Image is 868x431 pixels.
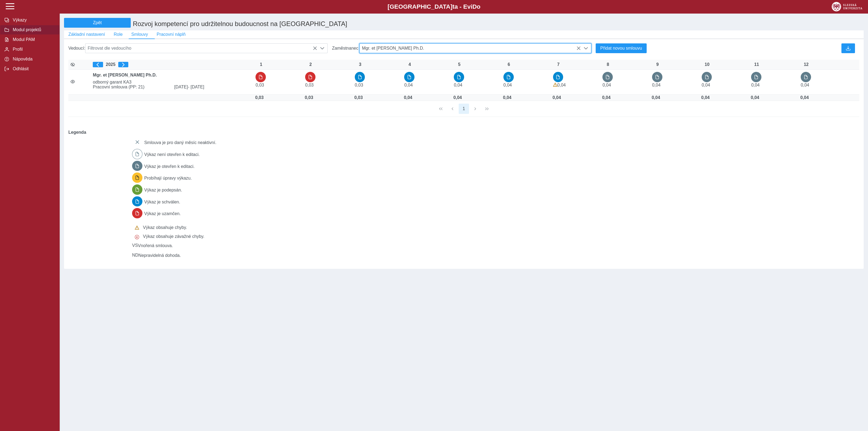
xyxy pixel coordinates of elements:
[305,83,314,87] span: Úvazek : 0,24 h / den. 1,2 h / týden.
[404,83,413,87] span: Úvazek : 0,32 h / den. 1,6 h / týden.
[256,83,264,87] span: Úvazek : 0,24 h / den. 1,2 h / týden.
[256,62,266,67] div: 1
[68,32,105,37] span: Základní nastavení
[144,152,200,157] span: Výkaz není otevřen k editaci.
[355,62,366,67] div: 3
[132,243,138,248] span: Smlouva vnořená do kmene
[66,128,857,137] b: Legenda
[68,46,85,51] span: Vedoucí:
[832,2,862,11] img: logo_web_su.png
[749,95,760,100] div: Úvazek : 0,32 h / den. 1,6 h / týden.
[360,44,581,53] span: Mgr. et [PERSON_NAME] Ph.D.
[132,253,138,257] span: Smlouva vnořená do kmene
[152,30,190,39] button: Pracovní náplň
[144,176,192,180] span: Probíhají úpravy výkazu.
[452,95,463,100] div: Úvazek : 0,32 h / den. 1,6 h / týden.
[11,27,55,32] span: Modul projektů
[144,164,195,169] span: Výkaz je otevřen k editaci.
[157,32,186,37] span: Pracovní náplň
[702,83,710,87] span: Úvazek : 0,32 h / den. 1,6 h / týden.
[472,3,477,10] span: D
[600,46,642,51] span: Přidat novou smlouvu
[71,79,75,84] i: Smlouva je aktivní
[131,18,664,30] h1: Rozvoj kompetencí pro udržitelnou budoucnost na [GEOGRAPHIC_DATA]
[557,83,566,87] span: Úvazek : 0,32 h / den. 1,6 h / týden.
[502,95,513,100] div: Úvazek : 0,32 h / den. 1,6 h / týden.
[799,95,810,100] div: Úvazek : 0,32 h / den. 1,6 h / týden.
[477,3,481,10] span: o
[172,85,253,90] span: [DATE]
[64,30,109,39] button: Základní nastavení
[143,234,205,239] span: Výkaz obsahuje závažné chyby.
[330,41,593,55] div: Zaměstnanec:
[602,83,611,87] span: Úvazek : 0,32 h / den. 1,6 h / týden.
[801,83,809,87] span: Úvazek : 0,32 h / den. 1,6 h / týden.
[553,62,564,67] div: 7
[596,43,647,53] button: Přidat novou smlouvu
[751,62,762,67] div: 11
[503,62,514,67] div: 6
[403,95,413,100] div: Úvazek : 0,32 h / den. 1,6 h / týden.
[144,212,181,216] span: Výkaz je uzamčen.
[254,95,265,100] div: Úvazek : 0,24 h / den. 1,2 h / týden.
[143,225,187,230] span: Výkaz obsahuje chyby.
[109,30,127,39] button: Role
[459,104,469,114] button: 1
[16,3,852,10] b: [GEOGRAPHIC_DATA] a - Evi
[305,62,316,67] div: 2
[553,83,557,87] span: Výkaz obsahuje upozornění.
[801,62,812,67] div: 12
[64,18,131,28] button: Zpět
[131,32,148,37] span: Smlouvy
[114,32,123,37] span: Role
[601,95,612,100] div: Úvazek : 0,32 h / den. 1,6 h / týden.
[11,37,55,42] span: Modul PAM
[11,47,55,52] span: Profil
[93,73,157,77] b: Mgr. et [PERSON_NAME] Ph.D.
[138,243,173,248] span: Vnořená smlouva.
[454,62,465,67] div: 5
[652,62,663,67] div: 9
[144,188,182,192] span: Výkaz je podepsán.
[650,95,661,100] div: Úvazek : 0,32 h / den. 1,6 h / týden.
[66,20,128,25] span: Zpět
[304,95,314,100] div: Úvazek : 0,24 h / den. 1,2 h / týden.
[11,18,55,23] span: Výkazy
[85,44,317,53] span: Filtrovat dle vedoucího
[503,83,512,87] span: Úvazek : 0,32 h / den. 1,6 h / týden.
[91,80,253,85] span: odborný garant KA3
[700,95,711,100] div: Úvazek : 0,32 h / den. 1,6 h / týden.
[702,62,713,67] div: 10
[652,83,660,87] span: Úvazek : 0,32 h / den. 1,6 h / týden.
[404,62,415,67] div: 4
[127,30,152,39] button: Smlouvy
[11,57,55,62] span: Nápověda
[144,140,216,145] span: Smlouva je pro daný měsíc neaktivní.
[353,95,364,100] div: Úvazek : 0,24 h / den. 1,2 h / týden.
[602,62,613,67] div: 8
[751,83,759,87] span: Úvazek : 0,32 h / den. 1,6 h / týden.
[71,62,75,67] i: Zobrazit aktivní / neaktivní smlouvy
[93,62,251,67] div: 2025
[11,66,55,71] span: Odhlásit
[452,3,454,10] span: t
[138,253,181,258] span: Nepravidelná dohoda.
[355,83,363,87] span: Úvazek : 0,24 h / den. 1,2 h / týden.
[91,85,172,90] span: Pracovní smlouva (PP: 21)
[454,83,462,87] span: Úvazek : 0,32 h / den. 1,6 h / týden.
[188,85,204,89] span: - [DATE]
[551,95,562,100] div: Úvazek : 0,32 h / den. 1,6 h / týden.
[144,200,180,204] span: Výkaz je schválen.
